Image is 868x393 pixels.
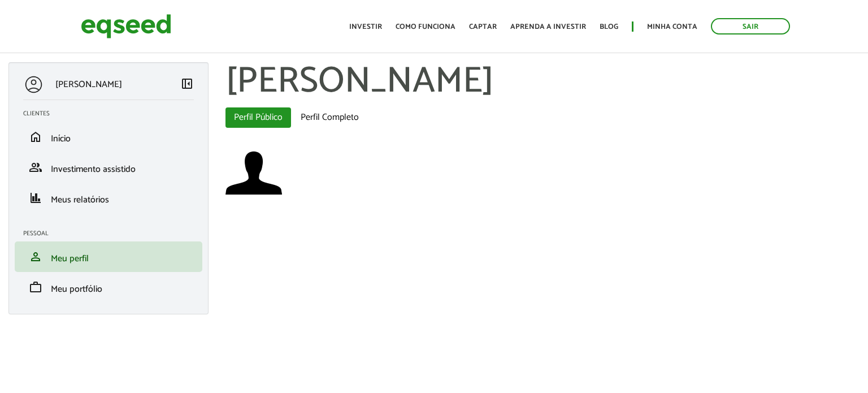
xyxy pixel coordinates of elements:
[396,23,455,31] a: Como funciona
[225,62,860,102] h1: [PERSON_NAME]
[23,161,194,174] a: groupInvestimento assistido
[51,251,89,266] span: Meu perfil
[29,280,42,294] span: work
[15,152,202,183] li: Investimento assistido
[23,280,194,294] a: workMeu portfólio
[225,107,291,128] a: Perfil Público
[600,23,618,31] a: Blog
[51,162,136,177] span: Investimento assistido
[29,191,42,205] span: finance
[29,161,42,174] span: group
[55,79,122,90] p: [PERSON_NAME]
[510,23,586,31] a: Aprenda a investir
[23,230,202,237] h2: Pessoal
[180,77,194,90] span: left_panel_close
[349,23,382,31] a: Investir
[15,241,202,272] li: Meu perfil
[23,110,202,117] h2: Clientes
[225,145,282,201] img: Foto de Gustavo Lukaszewski
[51,131,71,146] span: Início
[23,191,194,205] a: financeMeus relatórios
[711,18,790,34] a: Sair
[292,107,367,128] a: Perfil Completo
[469,23,497,31] a: Captar
[15,122,202,152] li: Início
[23,130,194,144] a: homeInício
[29,250,42,264] span: person
[51,192,109,208] span: Meus relatórios
[81,11,171,41] img: EqSeed
[15,183,202,213] li: Meus relatórios
[51,282,102,297] span: Meu portfólio
[225,145,282,201] a: Ver perfil do usuário.
[23,250,194,264] a: personMeu perfil
[180,77,194,93] a: Colapsar menu
[647,23,697,31] a: Minha conta
[29,130,42,144] span: home
[15,272,202,303] li: Meu portfólio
